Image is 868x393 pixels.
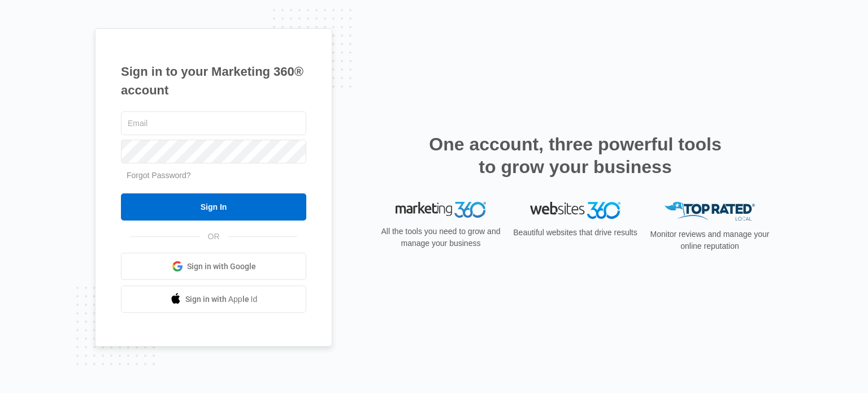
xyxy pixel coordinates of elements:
a: Sign in with Apple Id [121,286,306,313]
img: Top Rated Local [665,202,755,221]
img: Websites 360 [530,202,620,218]
a: Forgot Password? [127,171,191,180]
h2: One account, three powerful tools to grow your business [426,133,725,178]
input: Sign In [121,193,306,221]
span: Sign in with Apple Id [185,293,258,305]
p: Monitor reviews and manage your online reputation [646,228,773,252]
img: Marketing 360 [396,202,486,218]
h1: Sign in to your Marketing 360® account [121,62,306,100]
span: OR [200,231,228,243]
span: Sign in with Google [187,261,256,273]
a: Sign in with Google [121,253,306,280]
input: Email [121,111,306,135]
p: All the tools you need to grow and manage your business [377,226,504,249]
p: Beautiful websites that drive results [512,227,639,239]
